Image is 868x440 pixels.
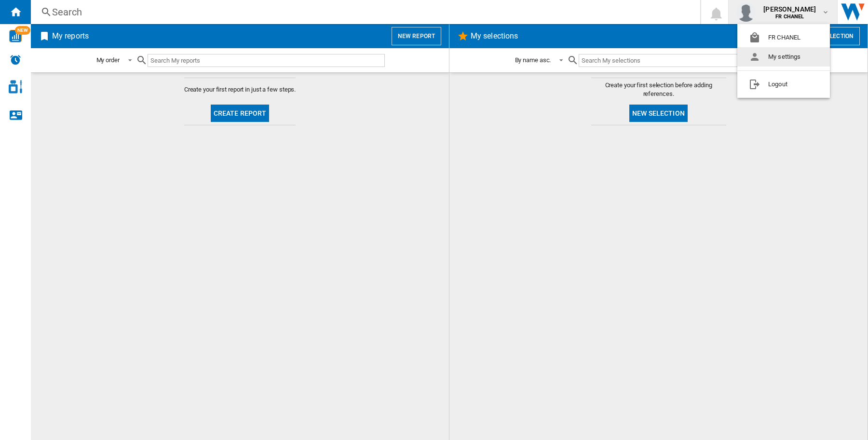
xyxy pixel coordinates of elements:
[737,75,830,94] button: Logout
[737,28,830,47] button: FR CHANEL
[737,47,830,67] button: My settings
